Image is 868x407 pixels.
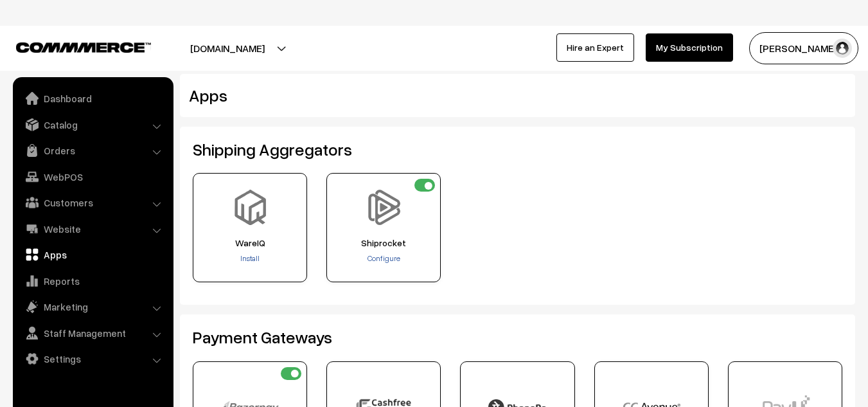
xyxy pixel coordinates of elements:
[197,238,303,248] span: WareIQ
[16,42,151,52] img: COMMMERCE
[16,347,169,370] a: Settings
[233,190,268,225] img: WareIQ
[16,295,169,318] a: Marketing
[368,253,400,263] a: Configure
[833,39,852,58] img: user
[189,86,734,105] h2: Apps
[16,321,169,345] a: Staff Management
[193,327,842,347] h2: Payment Gateways
[193,140,842,159] h2: Shipping Aggregators
[16,217,169,240] a: Website
[749,32,858,64] button: [PERSON_NAME]…
[145,32,310,64] button: [DOMAIN_NAME]
[331,238,436,248] span: Shiprocket
[366,190,402,225] img: Shiprocket
[556,33,634,62] a: Hire an Expert
[16,87,169,110] a: Dashboard
[240,253,260,263] a: Install
[16,191,169,214] a: Customers
[16,113,169,136] a: Catalog
[16,243,169,266] a: Apps
[16,269,169,293] a: Reports
[646,33,733,62] a: My Subscription
[16,139,169,162] a: Orders
[16,39,128,54] a: COMMMERCE
[16,165,169,188] a: WebPOS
